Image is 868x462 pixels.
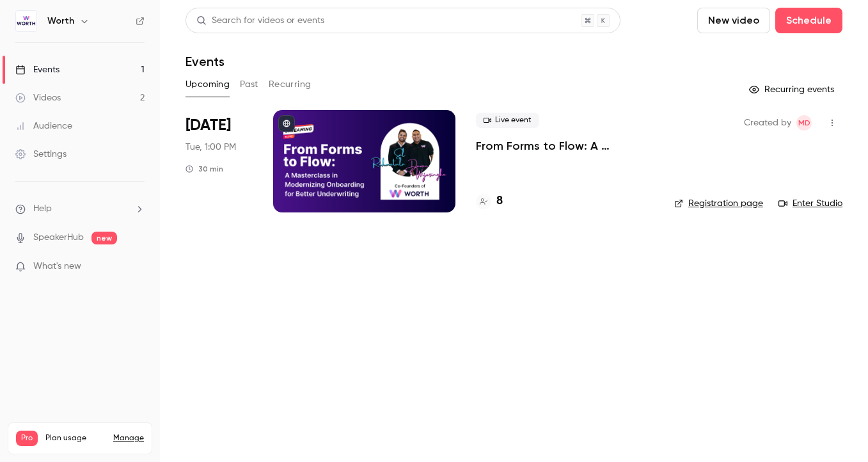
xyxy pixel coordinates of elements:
a: SpeakerHub [33,231,84,244]
li: help-dropdown-opener [15,202,145,216]
span: Help [33,202,52,216]
div: Audience [15,120,72,132]
a: From Forms to Flow: A Masterclass in Modernizing Onboarding for Better Underwriting [476,138,654,154]
h4: 8 [496,193,503,210]
button: New video [697,8,770,33]
button: Upcoming [185,74,230,95]
span: What's new [33,260,81,273]
button: Recurring events [743,79,842,100]
span: Live event [476,113,539,128]
a: Enter Studio [778,197,842,210]
button: Schedule [775,8,842,33]
div: Sep 23 Tue, 1:00 PM (America/New York) [185,110,253,212]
span: Plan usage [45,433,106,443]
span: Tue, 1:00 PM [185,141,236,154]
h1: Events [185,54,225,69]
div: Events [15,63,59,76]
h6: Worth [47,15,74,28]
span: Created by [744,115,791,131]
span: new [91,232,117,244]
span: Pro [16,431,38,446]
img: Worth [16,11,36,31]
a: Registration page [674,197,763,210]
button: Past [240,74,258,95]
a: 8 [476,193,503,210]
div: Settings [15,148,67,161]
span: MD [798,115,810,131]
a: Manage [113,433,144,443]
div: Search for videos or events [196,14,324,28]
span: Marilena De Niear [796,115,812,131]
div: Videos [15,92,61,104]
div: 30 min [185,164,223,174]
button: Recurring [269,74,312,95]
span: [DATE] [185,115,231,136]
